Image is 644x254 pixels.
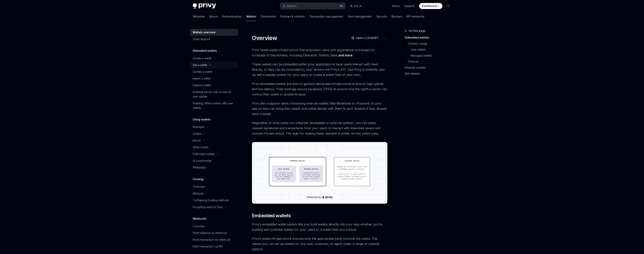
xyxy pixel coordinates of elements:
a: User management [348,12,372,21]
button: Search...⌘K [280,3,346,9]
span: These wallets can be embedded within your application to have users interact with them directly, ... [252,62,388,77]
a: Recipes [391,12,402,21]
a: Wallets [246,12,256,21]
div: UI components [193,159,211,163]
div: Import a wallet [193,76,211,81]
a: Get started [405,71,454,77]
img: dark logo [193,3,216,9]
a: Connectors [261,12,276,21]
a: Features [408,59,454,65]
div: Configuring funding methods [193,198,229,203]
a: Export a wallet [190,82,238,89]
a: Fetch transaction via webhook [190,236,238,243]
a: Policies & controls [280,12,305,21]
img: images/walletoverview.png [252,142,388,204]
a: API reference [407,12,424,21]
span: Privy embedded wallets are built on globally distributed infrastructure to ensure high uptime and... [252,81,388,97]
a: Wallets overview [190,29,238,36]
div: Ethereum [193,125,204,129]
span: On this page [409,29,426,33]
div: Enabling offline actions with user wallets [193,101,236,110]
a: and more [338,53,353,57]
div: Solana [193,132,201,136]
div: Fetch transaction via API [193,244,223,249]
div: Wallets overview [193,30,215,35]
div: Create a wallet [193,56,211,60]
span: Embedded wallets [252,213,291,219]
h5: Using wallets [193,117,211,122]
span: Ask AI [354,4,362,8]
a: Welcome [193,12,205,21]
span: Privy also supports users connecting external wallets (like Metamask or Phantom) to your app so t... [252,101,388,116]
a: Fetch transaction via API [190,243,238,250]
a: External wallets [405,65,454,71]
span: ⌘ K [340,5,344,8]
a: Demo [392,4,400,8]
div: Fetch balance via webhook [193,231,227,235]
a: Enabling offline actions with user wallets [190,100,238,111]
div: Prompting users to fund [193,205,222,209]
span: Open in ChatGPT [356,36,379,40]
span: Privy builds wallet infrastructure that empowers users and applications to transact on hundreds o... [252,47,388,58]
div: Search... [287,4,298,8]
a: Overview [190,223,238,230]
a: Other chains [190,144,238,151]
span: Privy’s embedded wallet system lets you build wallets directly into your app whether you’re build... [252,222,388,232]
button: Toggle dark mode [445,3,451,9]
div: Overview [193,224,205,228]
div: Update a wallet [193,70,212,74]
div: Export a wallet [193,83,211,88]
div: Enabling server-side access to user wallets [193,90,236,99]
div: Get a wallet [193,63,207,67]
a: Fetch balance via webhook [190,230,238,236]
a: Embedded wallets [405,35,454,41]
div: Methods [193,191,204,196]
a: UI components [190,157,238,164]
a: Chain support [190,36,238,42]
span: Regardless of what wallet you integrate (embedded or external wallets), you can easily request si... [252,120,388,136]
a: Whitelabel [190,164,238,171]
div: Whitelabel [193,165,206,170]
a: Dashboard [419,3,442,9]
a: Update a wallet [190,68,238,75]
a: Security [376,12,387,21]
div: Fetch transaction via webhook [193,237,231,242]
a: Transaction management [309,12,343,21]
h5: Embedded wallets [193,48,217,53]
div: EVM smart wallets [193,152,215,156]
div: Overview [193,184,205,189]
h5: Funding [193,177,203,181]
a: Enabling server-side access to user wallets [190,89,238,100]
a: Common usage [408,41,454,47]
div: Chain support [193,37,210,41]
button: Open in ChatGPT [349,35,381,41]
a: Managed wallets [411,53,454,59]
span: Privy’s wallet infrastructure ensures only the appropriate party controls the wallet. This means ... [252,236,388,252]
div: Other chains [193,145,208,150]
a: Authentication [222,12,242,21]
a: Overview [190,183,238,190]
button: Ask AI [348,3,364,9]
a: Basics [209,12,218,21]
div: Bitcoin [193,138,201,143]
a: Support [404,4,415,8]
span: Dashboard [422,4,437,8]
a: User wallets [411,47,454,53]
a: Configuring funding methods [190,197,238,204]
h1: Overview [252,35,277,41]
h5: Webhooks [193,216,207,221]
